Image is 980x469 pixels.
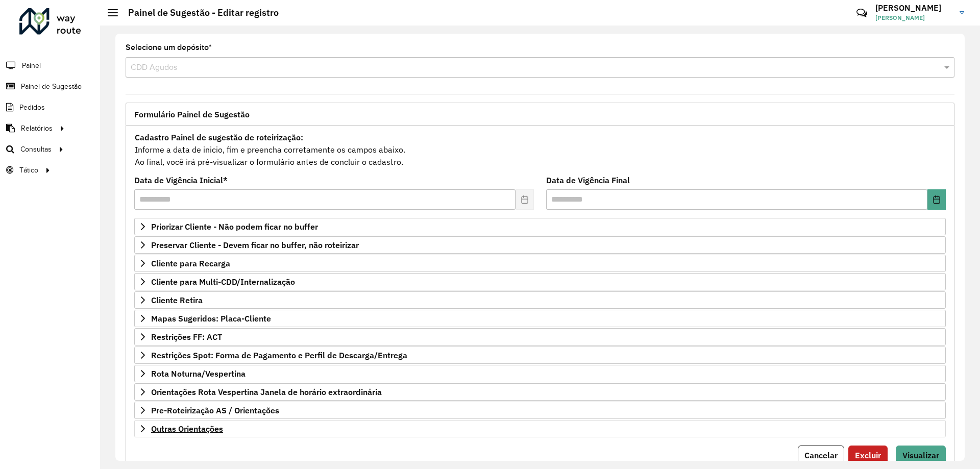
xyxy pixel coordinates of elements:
[151,425,223,433] span: Outras Orientações
[851,2,873,24] a: Contato Rápido
[902,450,939,460] span: Visualizar
[927,189,946,210] button: Choose Date
[134,310,946,327] a: Mapas Sugeridos: Placa-Cliente
[134,291,946,309] a: Cliente Retira
[875,13,952,22] span: [PERSON_NAME]
[151,296,203,304] span: Cliente Retira
[151,333,222,341] span: Restrições FF: ACT
[134,255,946,272] a: Cliente para Recarga
[134,383,946,401] a: Orientações Rota Vespertina Janela de horário extraordinária
[151,388,382,396] span: Orientações Rota Vespertina Janela de horário extraordinária
[546,174,630,186] label: Data de Vigência Final
[21,123,53,134] span: Relatórios
[151,223,318,231] span: Priorizar Cliente - Não podem ficar no buffer
[151,369,246,378] span: Rota Noturna/Vespertina
[896,446,946,465] button: Visualizar
[134,236,946,254] a: Preservar Cliente - Devem ficar no buffer, não roteirizar
[855,450,881,460] span: Excluir
[134,273,946,290] a: Cliente para Multi-CDD/Internalização
[20,144,52,155] span: Consultas
[875,3,952,13] h3: [PERSON_NAME]
[151,406,279,414] span: Pre-Roteirização AS / Orientações
[134,174,228,186] label: Data de Vigência Inicial
[19,165,38,176] span: Tático
[134,328,946,345] a: Restrições FF: ACT
[19,102,45,113] span: Pedidos
[804,450,838,460] span: Cancelar
[134,218,946,235] a: Priorizar Cliente - Não podem ficar no buffer
[22,60,41,71] span: Painel
[21,81,82,92] span: Painel de Sugestão
[151,278,295,286] span: Cliente para Multi-CDD/Internalização
[151,351,407,359] span: Restrições Spot: Forma de Pagamento e Perfil de Descarga/Entrega
[134,347,946,364] a: Restrições Spot: Forma de Pagamento e Perfil de Descarga/Entrega
[151,259,230,267] span: Cliente para Recarga
[134,131,946,168] div: Informe a data de inicio, fim e preencha corretamente os campos abaixo. Ao final, você irá pré-vi...
[848,446,888,465] button: Excluir
[134,110,250,118] span: Formulário Painel de Sugestão
[126,41,212,54] label: Selecione um depósito
[134,365,946,382] a: Rota Noturna/Vespertina
[118,7,279,18] h2: Painel de Sugestão - Editar registro
[798,446,844,465] button: Cancelar
[151,314,271,323] span: Mapas Sugeridos: Placa-Cliente
[135,132,303,142] strong: Cadastro Painel de sugestão de roteirização:
[134,420,946,437] a: Outras Orientações
[134,402,946,419] a: Pre-Roteirização AS / Orientações
[151,241,359,249] span: Preservar Cliente - Devem ficar no buffer, não roteirizar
